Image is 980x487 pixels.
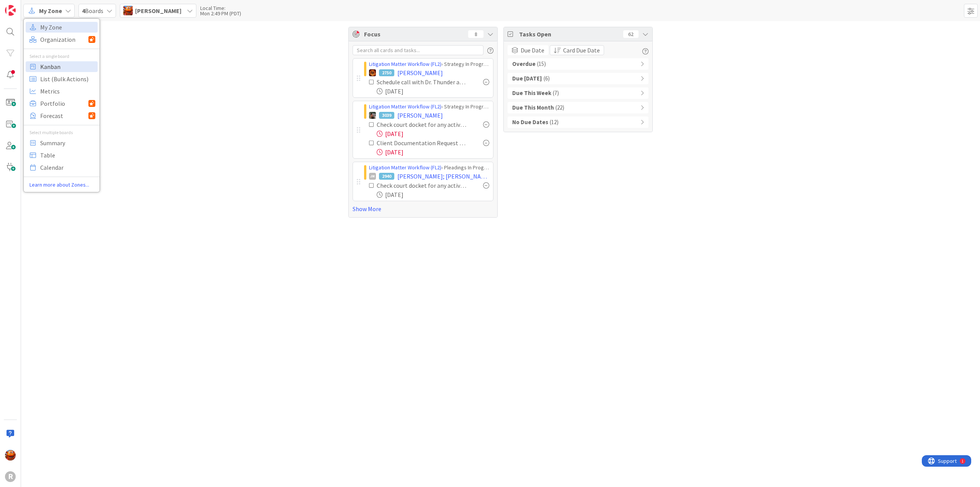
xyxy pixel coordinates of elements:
a: Litigation Matter Workflow (FL2) [369,61,441,67]
span: [PERSON_NAME]; [PERSON_NAME] [397,172,489,181]
span: My Zone [40,21,95,33]
span: Organization [40,34,88,45]
span: Forecast [40,110,88,121]
button: Card Due Date [550,45,604,55]
span: [PERSON_NAME] [135,6,181,15]
div: 1 [40,3,42,9]
div: Client Documentation Request Returned by Client + curated to Original Client Docs folder ➡️ infor... [377,138,466,148]
span: List (Bulk Actions) [40,73,95,85]
span: Due Date [521,46,544,55]
span: Summary [40,137,95,149]
span: Boards [82,6,103,15]
span: ( 6 ) [544,74,550,83]
span: ( 7 ) [553,89,559,98]
span: Tasks Open [519,30,619,39]
a: Litigation Matter Workflow (FL2) [369,103,441,110]
span: Kanban [40,61,95,72]
a: Litigation Matter Workflow (FL2) [369,164,441,171]
div: Check court docket for any active cases: Pull all existing documents and put in case pleading fol... [377,120,466,129]
img: KA [123,6,133,15]
div: 3039 [379,112,394,119]
span: [PERSON_NAME] [397,68,443,77]
img: TR [369,69,376,76]
div: [DATE] [377,190,489,199]
div: JM [369,173,376,180]
b: Due This Month [512,103,554,112]
a: Organization [26,34,98,45]
img: MW [369,112,376,119]
div: Select a single board [24,53,100,60]
a: Show More [353,204,493,213]
div: › Strategy In Progress [369,103,489,111]
b: 4 [82,7,85,15]
input: Search all cards and tasks... [353,45,483,55]
img: KA [5,450,16,461]
a: Kanban [26,61,98,72]
b: No Due Dates [512,118,548,127]
img: Visit kanbanzone.com [5,5,16,16]
div: 62 [623,30,639,38]
div: 2940 [379,173,394,180]
div: [DATE] [377,87,489,96]
div: Check court docket for any active cases: Pull all existing documents and put in case pleading fol... [377,181,466,190]
div: › Pleadings In Progress [369,164,489,172]
div: 2750 [379,69,394,76]
div: Mon 2:49 PM (PDT) [200,11,241,16]
span: Table [40,149,95,161]
a: Metrics [26,86,98,97]
span: Calendar [40,162,95,173]
div: 8 [468,30,483,38]
a: Portfolio [26,98,98,109]
span: ( 22 ) [555,103,564,112]
span: Focus [364,30,462,39]
div: [DATE] [377,129,489,138]
div: Local Time: [200,5,241,11]
span: My Zone [39,6,62,15]
span: ( 15 ) [537,60,546,69]
a: Calendar [26,162,98,173]
a: Forecast [26,110,98,121]
span: Portfolio [40,98,88,109]
span: Card Due Date [563,46,600,55]
a: List (Bulk Actions) [26,74,98,84]
span: Support [16,1,35,10]
a: My Zone [26,22,98,33]
div: Select multiple boards [24,129,100,136]
div: [DATE] [377,148,489,157]
a: Learn more about Zones... [24,181,100,189]
div: › Strategy In Progress [369,60,489,68]
a: Summary [26,138,98,148]
span: [PERSON_NAME] [397,111,443,120]
b: Due [DATE] [512,74,542,83]
b: Overdue [512,60,536,69]
div: Schedule call with Dr. Thunder and TWR [377,77,466,87]
div: R [5,471,16,482]
b: Due This Week [512,89,551,98]
a: Table [26,150,98,161]
span: ( 12 ) [550,118,559,127]
span: Metrics [40,85,95,97]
